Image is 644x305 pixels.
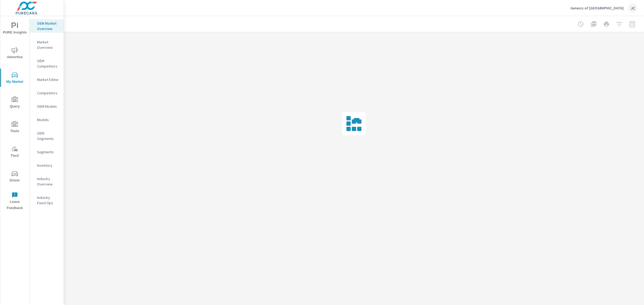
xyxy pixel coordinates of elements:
[37,195,59,206] p: Industry Fixed Ops
[2,96,28,110] span: Query
[30,116,64,124] div: Models
[628,3,638,13] div: JC
[37,58,59,69] p: OEM Competitors
[2,146,28,159] span: Tier2
[30,175,64,188] div: Industry Overview
[30,19,64,33] div: OEM Market Overview
[37,39,59,50] p: Market Overview
[37,77,59,82] p: Market Editor
[30,129,64,143] div: OEM Segments
[37,131,59,141] p: OEM Segments
[570,6,624,10] p: Genesis of [GEOGRAPHIC_DATA]
[2,47,28,60] span: Advertise
[30,38,64,51] div: Market Overview
[37,149,59,155] p: Segments
[30,102,64,110] div: OEM Models
[30,57,64,70] div: OEM Competitors
[37,117,59,122] p: Models
[2,192,28,211] span: Leave Feedback
[30,76,64,84] div: Market Editor
[2,121,28,134] span: Tools
[30,89,64,97] div: Competitors
[2,72,28,85] span: My Market
[2,23,28,36] span: PURE Insights
[2,170,28,184] span: Driver
[37,163,59,168] p: Inventory
[30,194,64,207] div: Industry Fixed Ops
[37,21,59,31] p: OEM Market Overview
[0,16,29,213] div: nav menu
[37,176,59,187] p: Industry Overview
[37,104,59,109] p: OEM Models
[37,90,59,96] p: Competitors
[30,148,64,156] div: Segments
[30,161,64,169] div: Inventory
